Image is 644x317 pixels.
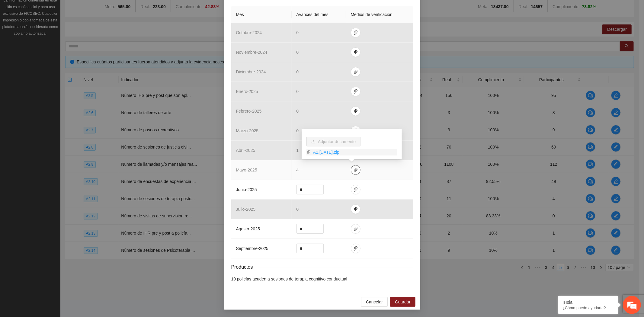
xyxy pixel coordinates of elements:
[296,89,299,94] span: 0
[361,297,388,307] button: Cancelar
[351,50,360,55] span: paper-clip
[306,150,311,154] span: paper-clip
[351,28,360,37] button: paper-clip
[351,128,360,133] span: paper-clip
[296,128,299,133] span: 0
[35,81,83,142] span: Estamos en línea.
[562,300,614,305] div: ¡Hola!
[351,165,360,175] button: paper-clip
[296,109,299,114] span: 0
[296,168,299,172] span: 4
[31,31,101,39] div: Chatee con nosotros ahora
[351,109,360,114] span: paper-clip
[292,6,346,23] th: Avances del mes
[296,207,299,212] span: 0
[99,3,114,18] div: Minimizar ventana de chat en vivo
[231,263,258,271] span: Productos
[390,297,415,307] button: Guardar
[351,69,360,74] span: paper-clip
[231,276,413,282] li: 10 policías acuden a sesiones de terapia cognitivo conductual
[236,50,268,55] span: noviembre - 2024
[351,126,360,136] button: paper-clip
[351,47,360,57] button: paper-clip
[236,148,255,153] span: abril - 2025
[236,246,268,251] span: septiembre - 2025
[351,226,360,231] span: paper-clip
[346,6,413,23] th: Medios de verificación
[236,128,259,133] span: marzo - 2025
[351,224,360,234] button: paper-clip
[366,299,383,305] span: Cancelar
[306,137,360,146] button: uploadAdjuntar documento
[236,207,256,212] span: julio - 2025
[236,69,266,74] span: diciembre - 2024
[236,187,257,192] span: junio - 2025
[351,87,360,96] button: paper-clip
[395,299,410,305] span: Guardar
[311,149,397,155] a: A2.[DATE].zip
[351,187,360,192] span: paper-clip
[296,148,299,153] span: 1
[236,168,257,172] span: mayo - 2025
[351,30,360,35] span: paper-clip
[351,185,360,194] button: paper-clip
[296,30,299,35] span: 0
[351,106,360,116] button: paper-clip
[236,89,258,94] span: enero - 2025
[236,226,260,231] span: agosto - 2025
[351,244,360,253] button: paper-clip
[3,165,115,186] textarea: Escriba su mensaje y pulse “Intro”
[562,306,614,310] p: ¿Cómo puedo ayudarte?
[231,6,292,23] th: Mes
[236,109,262,114] span: febrero - 2025
[296,69,299,74] span: 0
[351,67,360,77] button: paper-clip
[351,207,360,212] span: paper-clip
[351,89,360,94] span: paper-clip
[351,246,360,251] span: paper-clip
[306,139,360,144] span: uploadAdjuntar documento
[351,168,360,172] span: paper-clip
[296,50,299,55] span: 0
[351,204,360,214] button: paper-clip
[236,30,262,35] span: octubre - 2024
